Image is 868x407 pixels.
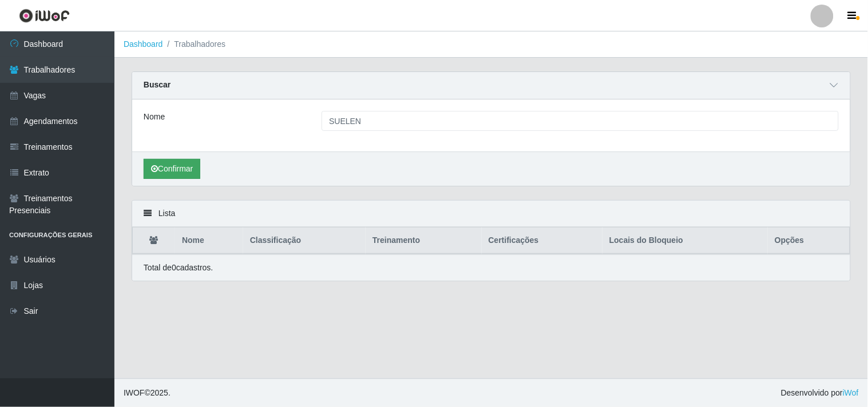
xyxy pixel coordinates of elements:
li: Trabalhadores [163,38,226,50]
th: Certificações [482,228,603,254]
label: Nome [144,111,165,123]
input: Digite o Nome... [322,111,839,131]
img: CoreUI Logo [19,9,70,23]
a: iWof [843,388,859,397]
th: Treinamento [366,228,482,254]
th: Locais do Bloqueio [603,228,768,254]
th: Nome [175,228,243,254]
span: IWOF [124,388,145,397]
button: Confirmar [144,159,200,179]
span: © 2025 . [124,387,171,399]
th: Opções [768,228,850,254]
a: Dashboard [124,39,163,49]
div: Lista [132,201,850,227]
strong: Buscar [144,80,171,89]
th: Classificação [243,228,366,254]
nav: breadcrumb [114,31,868,58]
span: Desenvolvido por [781,387,859,399]
p: Total de 0 cadastros. [144,262,213,274]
